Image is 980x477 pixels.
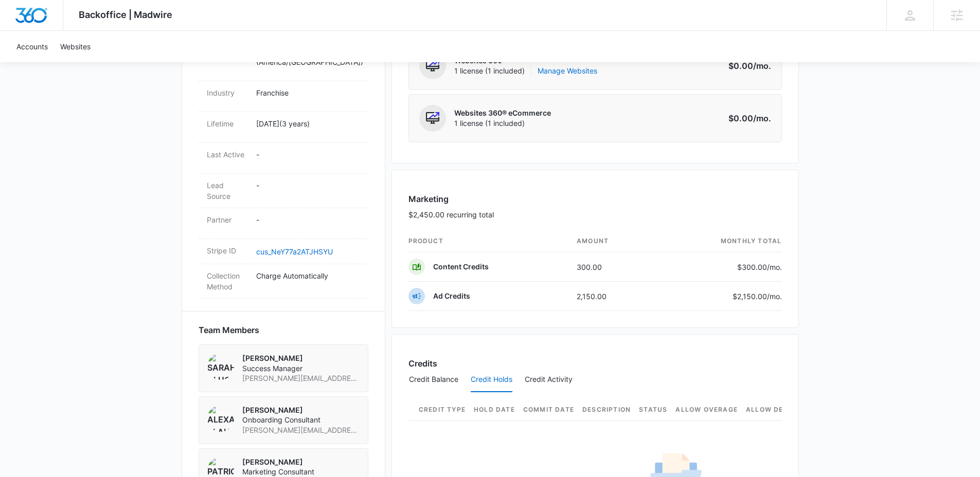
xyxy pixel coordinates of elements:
[242,353,360,363] p: [PERSON_NAME]
[207,87,248,98] dt: Industry
[454,66,597,76] span: 1 license (1 included)
[199,208,368,239] div: Partner-
[256,149,360,160] p: -
[207,405,234,432] img: Alexander Blaho
[675,405,738,414] span: Allow Overage
[753,61,771,71] span: /mo.
[454,118,551,129] span: 1 license (1 included)
[523,405,574,414] span: Commit Date
[408,193,494,205] h3: Marketing
[199,174,368,208] div: Lead Source-
[256,118,360,129] p: [DATE] ( 3 years )
[409,368,458,392] button: Credit Balance
[207,149,248,160] dt: Last Active
[54,31,97,62] a: Websites
[207,214,248,225] dt: Partner
[242,373,360,383] span: [PERSON_NAME][EMAIL_ADDRESS][PERSON_NAME][DOMAIN_NAME]
[408,209,494,220] p: $2,450.00 recurring total
[582,405,631,414] span: Description
[207,180,248,201] dt: Lead Source
[639,405,667,414] span: Status
[242,363,360,374] span: Success Manager
[199,81,368,112] div: IndustryFranchise
[471,368,512,392] button: Credit Holds
[256,180,360,191] p: -
[256,214,360,225] p: -
[242,415,360,425] span: Onboarding Consultant
[723,112,771,124] p: $0.00
[256,247,333,256] a: cus_NeY77a2ATJHSYU
[433,291,470,301] p: Ad Credits
[242,457,360,467] p: [PERSON_NAME]
[408,230,569,252] th: product
[199,239,368,264] div: Stripe IDcus_NeY77a2ATJHSYU
[242,467,360,477] span: Marketing Consultant
[454,108,551,118] p: Websites 360® eCommerce
[207,118,248,129] dt: Lifetime
[656,230,782,252] th: monthly total
[733,291,782,302] p: $2,150.00
[734,262,782,272] p: $300.00
[256,87,360,98] p: Franchise
[746,405,802,414] span: Allow Deficit
[207,245,248,256] dt: Stripe ID
[79,9,172,20] span: Backoffice | Madwire
[408,357,437,370] h3: Credits
[474,405,515,414] span: Hold Date
[568,252,656,282] td: 300.00
[568,230,656,252] th: amount
[242,405,360,415] p: [PERSON_NAME]
[433,262,489,272] p: Content Credits
[723,60,771,72] p: $0.00
[199,143,368,174] div: Last Active-
[199,324,259,336] span: Team Members
[207,353,234,380] img: Sarah Gluchacki
[538,66,597,76] a: Manage Websites
[767,292,782,301] span: /mo.
[525,368,573,392] button: Credit Activity
[242,425,360,435] span: [PERSON_NAME][EMAIL_ADDRESS][PERSON_NAME][DOMAIN_NAME]
[207,270,248,292] dt: Collection Method
[767,263,782,271] span: /mo.
[568,282,656,311] td: 2,150.00
[199,112,368,143] div: Lifetime[DATE](3 years)
[256,270,360,281] p: Charge Automatically
[10,31,54,62] a: Accounts
[419,405,466,414] span: Credit Type
[753,113,771,123] span: /mo.
[199,264,368,299] div: Collection MethodCharge Automatically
